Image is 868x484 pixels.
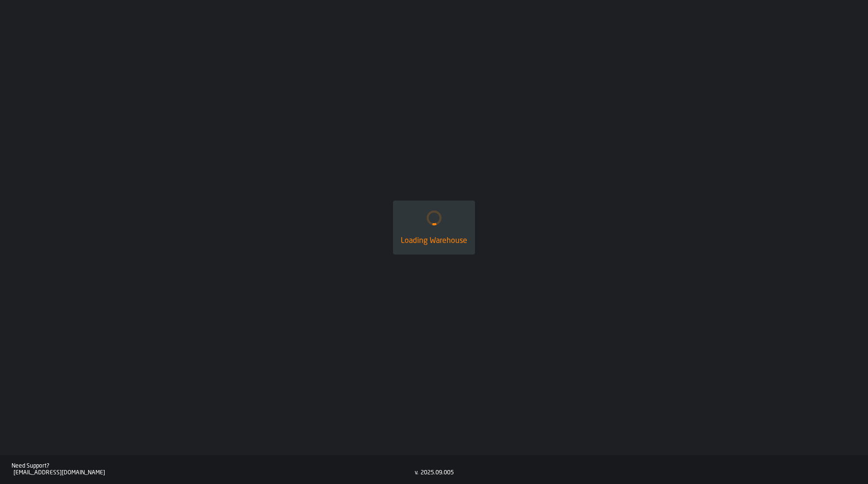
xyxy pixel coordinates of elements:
div: Need Support? [12,463,415,470]
a: Need Support?[EMAIL_ADDRESS][DOMAIN_NAME] [12,463,415,476]
div: [EMAIL_ADDRESS][DOMAIN_NAME] [14,470,415,476]
div: 2025.09.005 [420,470,454,476]
div: v. [415,470,419,476]
div: Loading Warehouse [401,235,467,247]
